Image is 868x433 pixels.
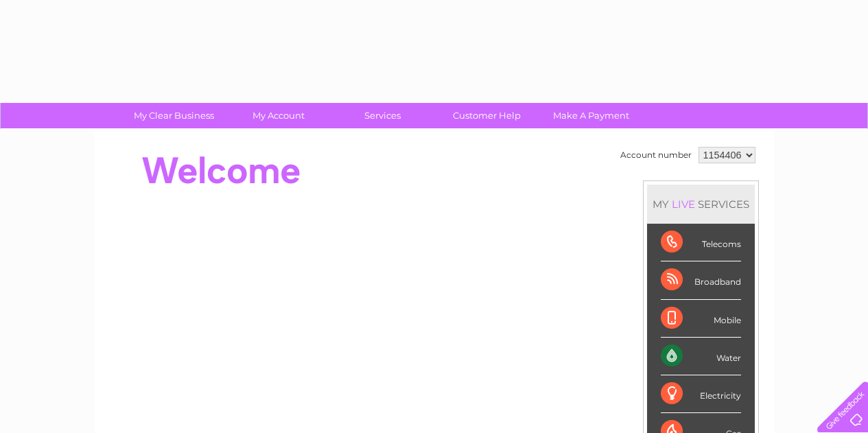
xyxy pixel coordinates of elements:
[661,375,741,413] div: Electricity
[669,198,698,211] div: LIVE
[326,103,439,128] a: Services
[661,338,741,375] div: Water
[430,103,543,128] a: Customer Help
[535,103,648,128] a: Make A Payment
[647,185,755,224] div: MY SERVICES
[661,261,741,299] div: Broadband
[661,224,741,261] div: Telecoms
[617,143,695,167] td: Account number
[661,300,741,338] div: Mobile
[117,103,231,128] a: My Clear Business
[222,103,335,128] a: My Account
